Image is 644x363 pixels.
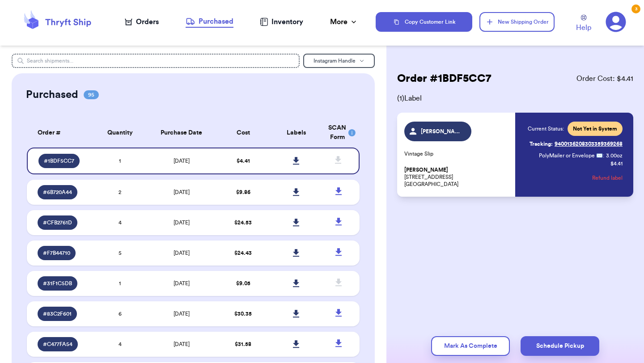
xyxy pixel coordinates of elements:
span: 3.00 oz [606,152,623,159]
p: [STREET_ADDRESS] [GEOGRAPHIC_DATA] [404,166,510,188]
a: Tracking:9400136208303359369268 [530,137,623,151]
div: More [330,17,358,27]
th: Labels [270,118,323,148]
span: $ 4.41 [237,158,250,164]
a: Purchased [186,16,233,28]
span: # C477FA54 [43,341,72,348]
span: [DATE] [174,250,190,256]
span: [PERSON_NAME].recaps [421,128,463,135]
span: $ 31.58 [235,342,251,347]
button: Copy Customer Link [376,12,472,32]
h2: Order # 1BDF5CC7 [397,72,491,86]
button: Instagram Handle [303,54,375,68]
span: 2 [119,190,121,195]
th: Cost [216,118,270,148]
a: Inventory [260,17,303,27]
span: ( 1 ) Label [397,93,633,104]
span: Tracking: [530,140,553,148]
span: Instagram Handle [314,58,356,63]
span: # CFB2761D [43,219,72,226]
p: $ 4.41 [610,160,623,167]
span: # 1BDF5CC7 [44,157,74,165]
a: 3 [606,12,626,32]
span: # 83C2F601 [43,310,72,317]
span: Current Status: [528,125,564,132]
span: : [603,152,604,159]
h2: Purchased [26,88,78,102]
div: SCAN Form [328,123,349,142]
span: # 31F1C5DB [43,280,72,287]
span: 5 [119,250,122,256]
span: 6 [119,311,122,317]
span: 4 [119,342,122,347]
span: $ 9.05 [236,281,250,286]
span: # F7B44710 [43,249,70,257]
span: 95 [84,90,99,99]
span: 4 [119,220,122,225]
span: 1 [119,158,121,164]
th: Quantity [93,118,147,148]
input: Search shipments... [12,54,300,68]
button: Schedule Pickup [521,336,599,356]
span: $ 30.35 [234,311,252,317]
span: # 6B720A44 [43,189,72,196]
a: Orders [125,17,159,27]
span: [DATE] [174,220,190,225]
span: $ 24.43 [234,250,252,256]
span: [DATE] [174,342,190,347]
span: $ 9.86 [236,190,250,195]
span: [DATE] [174,311,190,317]
button: New Shipping Order [479,12,555,32]
a: Help [576,15,591,33]
button: Refund label [592,168,623,188]
th: Purchase Date [147,118,216,148]
div: Purchased [186,16,233,27]
span: PolyMailer or Envelope ✉️ [539,153,603,158]
button: Mark As Complete [431,336,510,356]
span: $ 24.53 [234,220,252,225]
span: [DATE] [174,190,190,195]
p: Vintage Slip [404,150,510,157]
th: Order # [27,118,93,148]
span: [DATE] [174,281,190,286]
span: Help [576,22,591,33]
span: [PERSON_NAME] [404,167,448,173]
span: Not Yet in System [573,125,617,132]
div: 3 [631,4,640,13]
span: 1 [119,281,121,286]
span: Order Cost: $ 4.41 [576,73,633,84]
span: [DATE] [174,158,190,164]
